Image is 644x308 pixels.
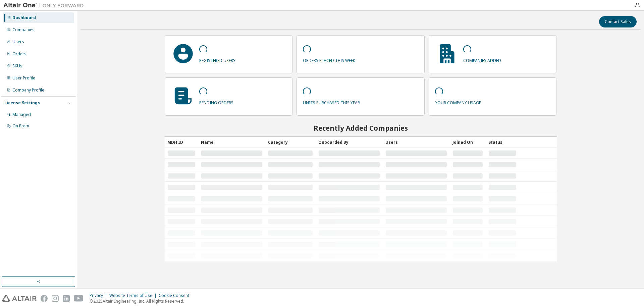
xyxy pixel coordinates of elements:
img: instagram.svg [52,295,59,302]
div: Name [201,137,263,147]
img: Altair One [3,2,87,9]
div: User Profile [12,75,35,81]
div: Onboarded By [318,137,380,147]
img: youtube.svg [74,295,84,302]
div: Dashboard [12,15,36,20]
div: Status [488,137,517,147]
div: Company Profile [12,87,44,93]
img: linkedin.svg [63,295,70,302]
div: Joined On [452,137,483,147]
p: units purchased this year [303,98,360,106]
p: your company usage [435,98,481,106]
div: Cookie Consent [159,293,193,298]
div: SKUs [12,63,22,69]
div: Orders [12,51,26,57]
p: © 2025 Altair Engineering, Inc. All Rights Reserved. [90,298,193,304]
p: orders placed this week [303,56,355,63]
div: Users [385,137,447,147]
div: MDH ID [167,137,196,147]
div: Category [268,137,313,147]
img: facebook.svg [41,295,48,302]
div: Companies [12,27,35,33]
h2: Recently Added Companies [165,124,557,132]
div: Users [12,39,24,45]
div: On Prem [12,123,29,129]
p: registered users [199,56,235,63]
div: License Settings [4,100,40,106]
div: Website Terms of Use [109,293,159,298]
div: Managed [12,112,31,117]
p: pending orders [199,98,233,106]
p: companies added [463,56,501,63]
div: Privacy [90,293,109,298]
img: altair_logo.svg [2,295,37,302]
button: Contact Sales [599,16,637,27]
